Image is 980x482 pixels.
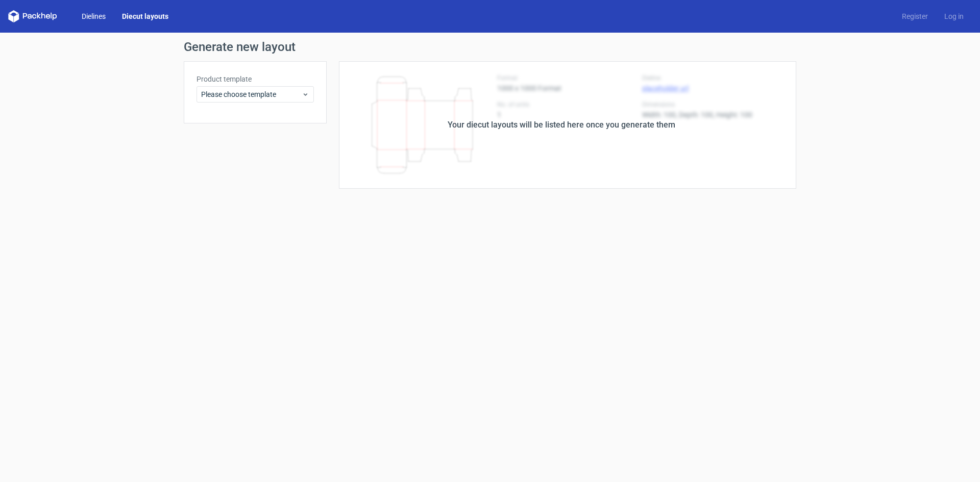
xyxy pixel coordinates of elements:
[114,11,177,21] a: Diecut layouts
[73,11,114,21] a: Dielines
[201,89,302,99] span: Please choose template
[936,11,972,21] a: Log in
[448,119,675,131] div: Your diecut layouts will be listed here once you generate them
[184,41,796,53] h1: Generate new layout
[894,11,936,21] a: Register
[197,74,314,84] label: Product template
